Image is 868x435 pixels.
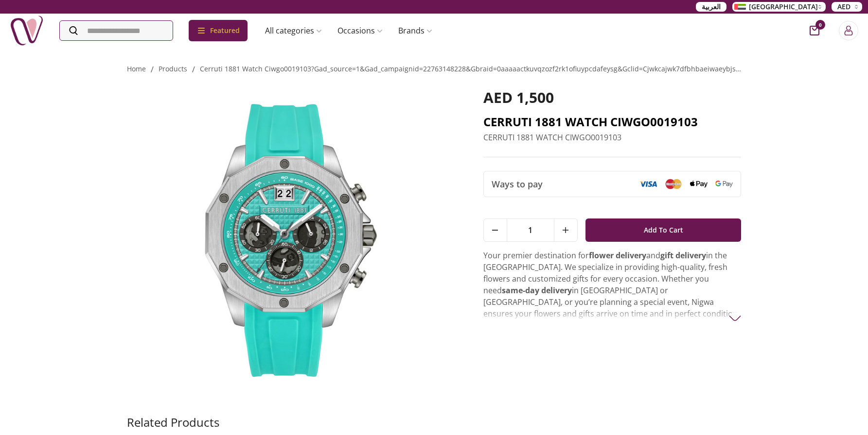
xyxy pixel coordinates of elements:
span: 0 [815,20,825,30]
strong: flower delivery [589,250,646,261]
input: Search [60,21,173,40]
a: Occasions [330,21,390,40]
span: AED 1,500 [483,87,554,107]
h2: Related Products [127,415,219,430]
h2: CERRUTI 1881 WATCH CIWGO0019103 [483,114,742,130]
button: cart-button [810,26,819,35]
button: Add To Cart [585,218,742,242]
img: Arabic_dztd3n.png [734,4,746,10]
img: Mastercard [665,179,682,189]
img: Nigwa-uae-gifts [10,14,44,48]
span: AED [837,2,850,12]
a: All categories [257,21,330,40]
a: Brands [390,21,440,40]
button: [GEOGRAPHIC_DATA] [732,2,826,12]
span: العربية [702,2,721,12]
li: / [151,64,154,75]
span: [GEOGRAPHIC_DATA] [749,2,818,12]
li: / [192,64,195,75]
img: Visa [639,181,657,187]
strong: same-day delivery [502,285,572,296]
span: 1 [507,219,554,241]
strong: gift delivery [660,250,706,261]
img: CERRUTI 1881 WATCH CIWGO0019103 [127,89,452,392]
p: CERRUTI 1881 WATCH CIWGO0019103 [483,132,742,143]
button: Login [839,21,858,40]
span: Add To Cart [644,221,683,239]
img: Google Pay [715,181,733,187]
img: Apple Pay [690,181,708,188]
div: Featured [189,20,248,41]
span: Ways to pay [492,177,543,191]
img: arrow [729,312,741,324]
button: AED [832,2,862,12]
a: Home [127,64,146,73]
p: Your premier destination for and in the [GEOGRAPHIC_DATA]. We specialize in providing high-qualit... [483,250,742,378]
a: products [159,64,187,73]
